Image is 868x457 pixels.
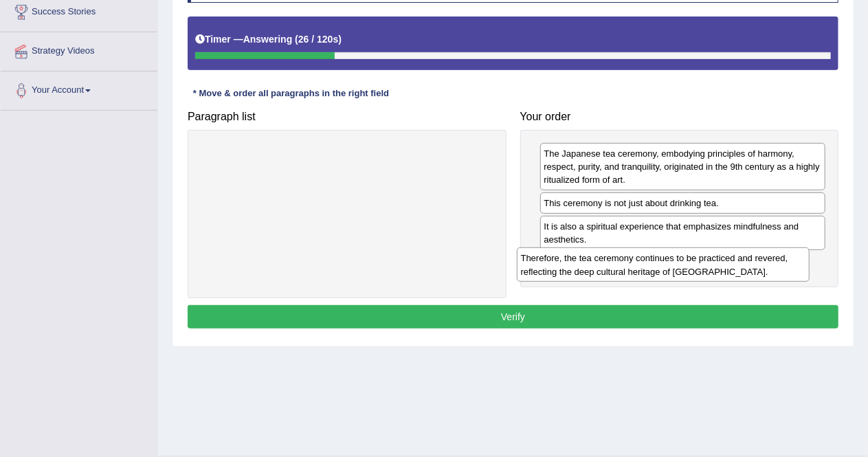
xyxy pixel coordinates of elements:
[517,247,810,282] div: Therefore, the tea ceremony continues to be practiced and revered, reflecting the deep cultural h...
[188,305,838,328] button: Verify
[295,34,298,45] b: (
[540,216,826,250] div: It is also a spiritual experience that emphasizes mindfulness and aesthetics.
[540,143,826,190] div: The Japanese tea ceremony, embodying principles of harmony, respect, purity, and tranquility, ori...
[540,192,826,214] div: This ceremony is not just about drinking tea.
[338,34,342,45] b: )
[195,34,342,45] h5: Timer —
[520,111,839,123] h4: Your order
[1,71,157,106] a: Your Account
[188,87,394,100] div: * Move & order all paragraphs in the right field
[1,32,157,67] a: Strategy Videos
[243,34,293,45] b: Answering
[298,34,338,45] b: 26 / 120s
[188,111,507,123] h4: Paragraph list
